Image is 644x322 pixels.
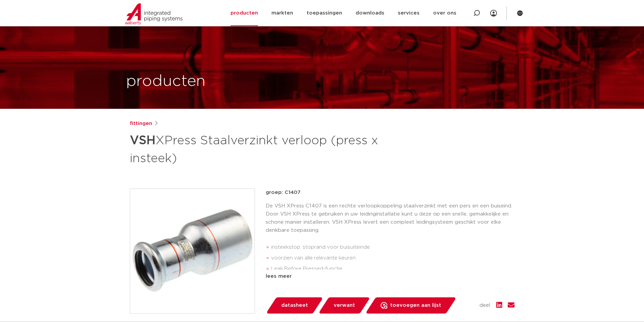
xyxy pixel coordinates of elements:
span: deel: [479,301,491,309]
strong: VSH [130,134,156,147]
h1: XPress Staalverzinkt verloop (press x insteek) [130,130,384,167]
a: fittingen [130,120,152,128]
span: datasheet [281,300,308,311]
li: Leak Before Pressed-functie [271,264,515,274]
span: toevoegen aan lijst [390,300,441,311]
li: voorzien van alle relevante keuren [271,253,515,264]
span: verwant [334,300,355,311]
div: lees meer [266,272,515,280]
a: verwant [318,297,370,314]
a: datasheet [266,297,323,314]
img: Product Image for VSH XPress Staalverzinkt verloop (press x insteek) [130,189,255,313]
h1: producten [126,71,206,92]
p: De VSH XPress C1407 is een rechte verloopkoppeling staalverzinkt met een pers en een buiseind. Do... [266,202,515,234]
li: insteekstop: stoprand voor buisuiteinde [271,242,515,253]
div: my IPS [490,6,497,21]
p: groep: C1407 [266,189,515,197]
